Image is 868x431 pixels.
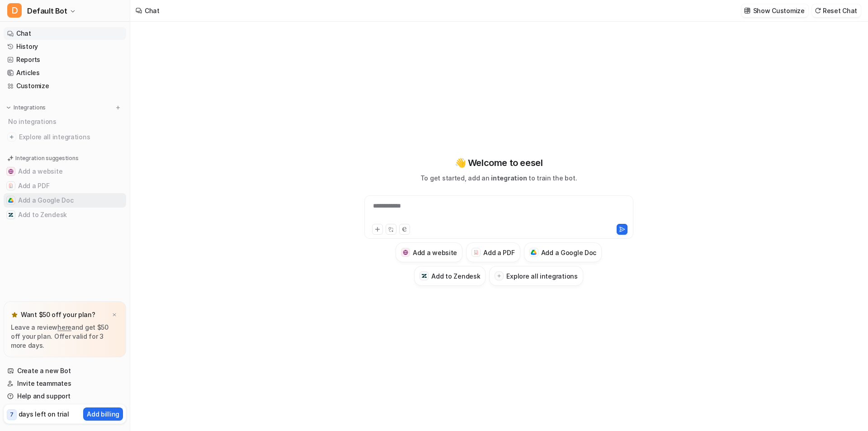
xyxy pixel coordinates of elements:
button: Add a PDFAdd a PDF [466,242,520,262]
h3: Add a website [413,248,457,257]
button: Add a websiteAdd a website [4,164,126,179]
img: star [11,311,18,318]
img: Add a Google Doc [531,250,537,255]
span: integration [491,174,527,182]
h3: Explore all integrations [506,271,577,281]
button: Integrations [4,103,48,112]
a: Chat [4,27,126,40]
button: Reset Chat [812,4,861,17]
button: Add to ZendeskAdd to Zendesk [4,208,126,222]
a: Articles [4,66,126,79]
p: Show Customize [753,6,805,15]
div: Chat [145,6,160,15]
img: explore all integrations [7,133,16,142]
p: 👋 Welcome to eesel [455,156,543,170]
a: Create a new Bot [4,365,126,377]
button: Show Customize [741,4,808,17]
img: Add to Zendesk [8,212,14,218]
a: Invite teammates [4,377,126,390]
button: Explore all integrations [489,266,583,286]
a: Reports [4,53,126,66]
p: To get started, add an to train the bot. [420,173,577,183]
img: Add a website [8,169,14,174]
p: Want $50 off your plan? [21,310,95,319]
img: Add a Google Doc [8,198,14,203]
h3: Add a PDF [483,248,514,257]
img: Add a PDF [473,250,479,255]
button: Add a Google DocAdd a Google Doc [4,193,126,208]
p: days left on trial [19,409,69,419]
img: x [112,312,117,318]
img: expand menu [5,104,12,111]
h3: Add a Google Doc [541,248,597,257]
img: Add a PDF [8,183,14,189]
span: Default Bot [27,5,67,17]
a: Customize [4,80,126,92]
img: reset [815,7,821,14]
p: Integrations [14,104,46,111]
a: History [4,40,126,53]
img: menu_add.svg [115,104,121,111]
span: D [7,3,22,18]
img: Add a website [403,250,409,256]
p: 7 [10,411,14,419]
span: Explore all integrations [19,130,123,144]
img: Add to Zendesk [421,273,427,279]
button: Add a Google DocAdd a Google Doc [524,242,602,262]
a: Explore all integrations [4,131,126,143]
a: here [57,323,71,331]
div: No integrations [5,114,126,129]
button: Add a websiteAdd a website [396,242,462,262]
button: Add to ZendeskAdd to Zendesk [414,266,486,286]
p: Integration suggestions [15,154,78,162]
h3: Add to Zendesk [431,271,480,281]
button: Add a PDFAdd a PDF [4,179,126,193]
a: Help and support [4,390,126,403]
p: Leave a review and get $50 off your plan. Offer valid for 3 more days. [11,323,119,350]
p: Add billing [87,409,119,419]
img: customize [744,7,750,14]
button: Add billing [83,407,123,421]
